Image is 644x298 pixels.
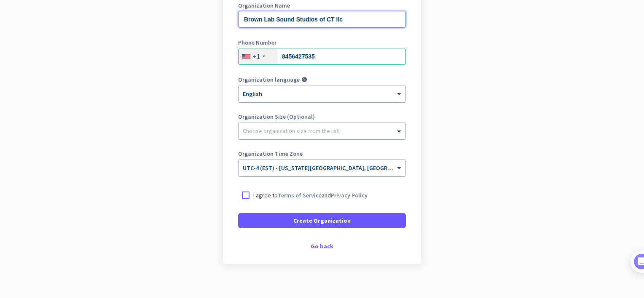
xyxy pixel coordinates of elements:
span: Create Organization [293,216,351,225]
i: help [301,77,307,82]
button: Create Organization [238,213,406,228]
p: I agree to and [253,191,368,200]
label: Phone Number [238,40,406,45]
input: What is the name of your organization? [238,11,406,28]
div: Go back [238,243,406,249]
label: Organization Name [238,3,406,8]
label: Organization Time Zone [238,151,406,157]
div: +1 [253,52,260,61]
input: 201-555-0123 [238,48,406,65]
label: Organization language [238,77,300,82]
label: Organization Size (Optional) [238,114,406,120]
a: Privacy Policy [331,192,368,199]
a: Terms of Service [278,192,322,199]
